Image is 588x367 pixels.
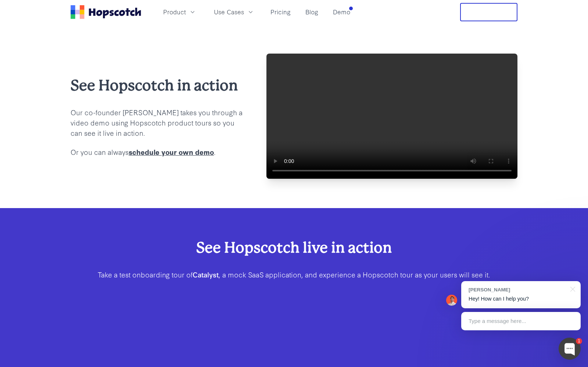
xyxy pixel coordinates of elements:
[159,6,201,18] button: Product
[469,295,573,303] p: Hey! How can I help you?
[163,7,186,17] span: Product
[94,269,494,280] p: Take a test onboarding tour of , a mock SaaS application, and experience a Hopscotch tour as your...
[576,338,582,344] div: 1
[214,7,244,17] span: Use Cases
[71,75,243,95] h2: See Hopscotch in action
[460,3,517,21] button: Free Trial
[94,237,494,258] h2: See Hopscotch live in action
[302,6,321,18] a: Blog
[71,147,243,157] p: Or you can always .
[209,6,259,18] button: Use Cases
[268,6,294,18] a: Pricing
[446,295,457,306] img: Mark Spera
[469,286,566,293] div: [PERSON_NAME]
[461,312,581,330] div: Type a message here...
[330,6,353,18] a: Demo
[193,269,219,279] b: Catalyst
[71,5,141,19] a: Home
[129,147,214,157] a: schedule your own demo
[71,107,243,138] p: Our co-founder [PERSON_NAME] takes you through a video demo using Hopscotch product tours so you ...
